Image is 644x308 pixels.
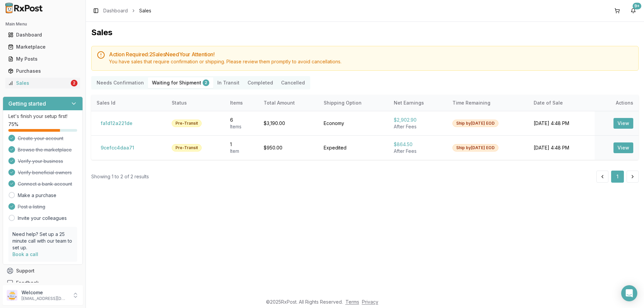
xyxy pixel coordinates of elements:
[91,95,166,111] th: Sales Id
[18,215,67,222] a: Invite your colleagues
[613,118,633,129] button: View
[345,299,359,305] a: Terms
[93,77,148,88] button: Needs Confirmation
[18,146,72,153] span: Browse the marketplace
[109,58,633,65] div: You have sales that require confirmation or shipping. Please review them promptly to avoid cancel...
[447,95,529,111] th: Time Remaining
[528,95,595,111] th: Date of Sale
[318,95,388,111] th: Shipping Option
[18,203,45,210] span: Post a listing
[277,77,309,88] button: Cancelled
[21,296,68,301] p: [EMAIL_ADDRESS][DOMAIN_NAME]
[394,117,442,123] div: $2,902.90
[628,5,639,16] button: 9+
[8,80,69,86] div: Sales
[3,66,83,76] button: Purchases
[5,65,80,77] a: Purchases
[109,52,633,57] h5: Action Required: 2 Sale s Need Your Attention!
[148,77,213,88] button: Waiting for Shipment
[324,144,383,151] div: Expedited
[166,95,225,111] th: Status
[97,118,137,129] button: fa1d12a221de
[3,265,83,277] button: Support
[18,169,72,176] span: Verify beneficial owners
[264,144,313,151] div: $950.00
[394,141,442,148] div: $864.50
[534,144,589,151] div: [DATE] 4:48 PM
[8,100,46,108] h3: Getting started
[258,95,318,111] th: Total Amount
[8,32,77,38] div: Dashboard
[3,78,83,88] button: Sales2
[91,173,149,180] div: Showing 1 to 2 of 2 results
[172,144,202,151] div: Pre-Transit
[611,171,624,183] button: 1
[264,120,313,127] div: $3,190.00
[452,120,498,127] div: Ship by [DATE] EOD
[230,117,253,123] div: 6
[139,7,151,14] span: Sales
[225,95,258,111] th: Items
[7,290,17,301] img: User avatar
[595,95,639,111] th: Actions
[97,142,138,153] button: 9cefcc4daa71
[394,123,442,130] div: After Fees
[394,148,442,155] div: After Fees
[213,77,244,88] button: In Transit
[12,251,38,257] a: Book a call
[534,120,589,127] div: [DATE] 4:48 PM
[18,192,56,199] a: Make a purchase
[3,42,83,52] button: Marketplace
[230,123,253,130] div: Item s
[8,56,77,62] div: My Posts
[452,144,498,151] div: Ship by [DATE] EOD
[16,280,39,286] span: Feedback
[172,120,202,127] div: Pre-Transit
[12,231,73,251] p: Need help? Set up a 25 minute call with our team to set up.
[103,7,151,14] nav: breadcrumb
[8,44,77,50] div: Marketplace
[71,80,77,86] div: 2
[3,3,46,13] img: RxPost Logo
[5,21,80,27] h2: Main Menu
[5,41,80,53] a: Marketplace
[103,7,128,14] a: Dashboard
[18,158,63,165] span: Verify your business
[8,68,77,74] div: Purchases
[621,285,637,301] div: Open Intercom Messenger
[203,79,209,86] div: 2
[324,120,383,127] div: Economy
[388,95,447,111] th: Net Earnings
[5,53,80,65] a: My Posts
[230,148,253,155] div: Item
[633,3,641,9] div: 9+
[362,299,378,305] a: Privacy
[18,135,63,142] span: Create your account
[8,121,18,128] span: 75 %
[3,54,83,64] button: My Posts
[3,29,83,40] button: Dashboard
[3,277,83,289] button: Feedback
[5,77,80,89] a: Sales2
[91,27,639,38] h1: Sales
[21,289,68,296] p: Welcome
[8,113,77,120] p: Let's finish your setup first!
[5,29,80,41] a: Dashboard
[18,181,72,187] span: Connect a bank account
[613,142,633,153] button: View
[244,77,277,88] button: Completed
[230,141,253,148] div: 1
